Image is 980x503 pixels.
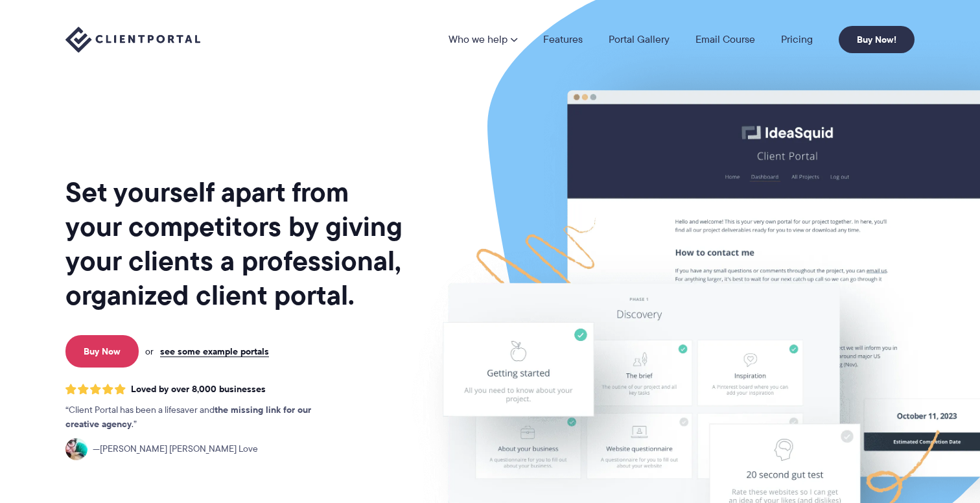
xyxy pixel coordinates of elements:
span: or [145,345,154,357]
a: Buy Now [65,335,139,368]
span: Loved by over 8,000 businesses [131,384,266,395]
strong: the missing link for our creative agency [65,403,311,431]
a: Portal Gallery [609,34,670,45]
a: Who we help [449,34,517,45]
span: [PERSON_NAME] [PERSON_NAME] Love [93,442,258,456]
a: Email Course [695,34,755,45]
a: Buy Now! [839,26,915,53]
a: Pricing [781,34,813,45]
p: Client Portal has been a lifesaver and . [65,403,338,432]
a: Features [543,34,583,45]
h1: Set yourself apart from your competitors by giving your clients a professional, organized client ... [65,175,405,312]
a: see some example portals [160,345,269,357]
